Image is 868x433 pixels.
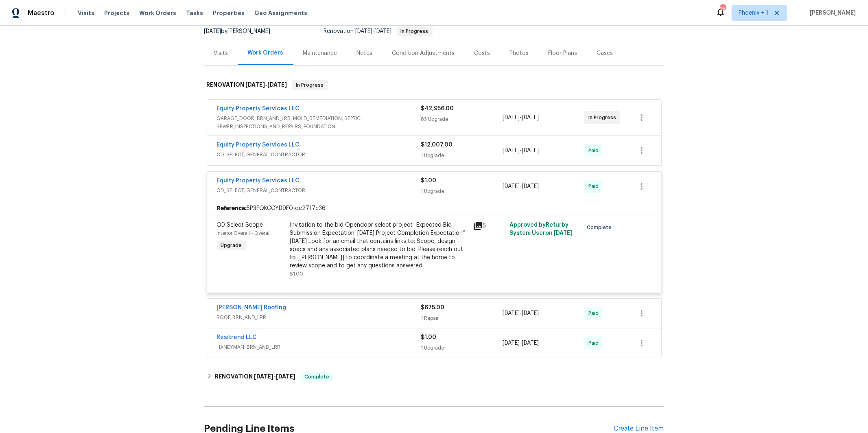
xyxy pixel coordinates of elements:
a: [PERSON_NAME] Roofing [217,305,286,311]
b: Reference: [217,204,247,212]
div: RENOVATION [DATE]-[DATE]Complete [204,367,664,387]
span: [PERSON_NAME] [807,9,856,17]
span: [DATE] [503,148,520,153]
span: Renovation [324,28,433,34]
span: [DATE] [554,230,572,236]
div: Maintenance [303,49,337,57]
span: [DATE] [503,115,520,120]
div: Notes [357,49,373,57]
span: [DATE] [356,28,373,34]
span: - [503,339,539,347]
div: 1 Upgrade [421,151,503,160]
span: [DATE] [522,115,539,120]
span: Complete [587,223,615,232]
span: Approved by Refurby System User on [509,222,572,236]
span: [DATE] [204,28,221,34]
span: In Progress [398,29,432,34]
a: Resitrend LLC [217,335,257,340]
span: $1.00 [421,178,437,184]
div: Create Line Item [614,425,664,433]
span: Tasks [186,10,203,16]
span: Projects [104,9,129,17]
span: Properties [213,9,245,17]
span: - [503,182,539,190]
span: OD_SELECT, GENERAL_CONTRACTOR [217,151,421,159]
div: 1 Upgrade [421,187,503,195]
span: [DATE] [246,82,265,87]
span: Geo Assignments [254,9,307,17]
span: $1.00 [421,335,437,340]
span: Paid [588,309,602,317]
span: [DATE] [522,311,539,316]
div: RENOVATION [DATE]-[DATE]In Progress [204,72,664,98]
span: OD Select Scope [217,222,263,228]
span: $1.00 [290,271,304,276]
span: Work Orders [139,9,176,17]
span: [DATE] [375,28,392,34]
span: HANDYMAN, BRN_AND_LRR [217,343,421,351]
span: Paid [588,147,602,155]
div: 5 [473,221,505,231]
span: Complete [301,373,332,381]
span: Phoenix + 1 [739,9,768,17]
div: Costs [474,49,490,57]
span: Visits [78,9,94,17]
div: Photos [510,49,529,57]
div: 25 [720,5,726,13]
span: [DATE] [522,184,539,189]
div: 5P3FQKCCYD9F0-de27f7c36 [207,201,661,216]
span: - [503,114,539,122]
span: In Progress [588,114,619,122]
span: Paid [588,339,602,347]
span: [DATE] [522,340,539,346]
div: Floor Plans [549,49,577,57]
span: Paid [588,182,602,190]
span: - [356,28,392,34]
span: - [503,147,539,155]
a: Equity Property Services LLC [217,142,300,148]
span: Upgrade [218,241,245,249]
h6: RENOVATION [215,372,295,382]
span: $42,956.00 [421,106,454,112]
a: Equity Property Services LLC [217,178,300,184]
span: In Progress [293,81,327,89]
span: [DATE] [503,311,520,316]
span: $675.00 [421,305,445,311]
span: - [254,374,295,379]
span: [DATE] [503,340,520,346]
span: [DATE] [268,82,287,87]
span: ROOF, BRN_AND_LRR [217,313,421,321]
div: Visits [214,49,228,57]
h6: RENOVATION [207,80,287,90]
span: - [503,309,539,317]
span: OD_SELECT, GENERAL_CONTRACTOR [217,186,421,195]
div: by [PERSON_NAME] [204,26,280,36]
span: [DATE] [276,374,295,379]
div: Invitation to the bid Opendoor select project- Expected Bid Submission Expectation: [DATE] Projec... [290,221,468,270]
div: Work Orders [248,49,284,57]
div: Cases [597,49,613,57]
span: Interior Overall - Overall [217,231,271,236]
span: [DATE] [522,148,539,153]
span: [DATE] [503,184,520,189]
span: Maestro [28,9,55,17]
span: - [246,82,287,87]
div: 83 Upgrade [421,115,503,123]
a: Equity Property Services LLC [217,106,300,112]
div: 1 Upgrade [421,344,503,352]
span: $12,007.00 [421,142,453,148]
div: 1 Repair [421,314,503,322]
span: [DATE] [254,374,273,379]
span: GARAGE_DOOR, BRN_AND_LRR, MOLD_REMEDIATION, SEPTIC, SEWER_INSPECTIONS_AND_REPAIRS, FOUNDATION [217,114,421,131]
div: Condition Adjustments [392,49,455,57]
